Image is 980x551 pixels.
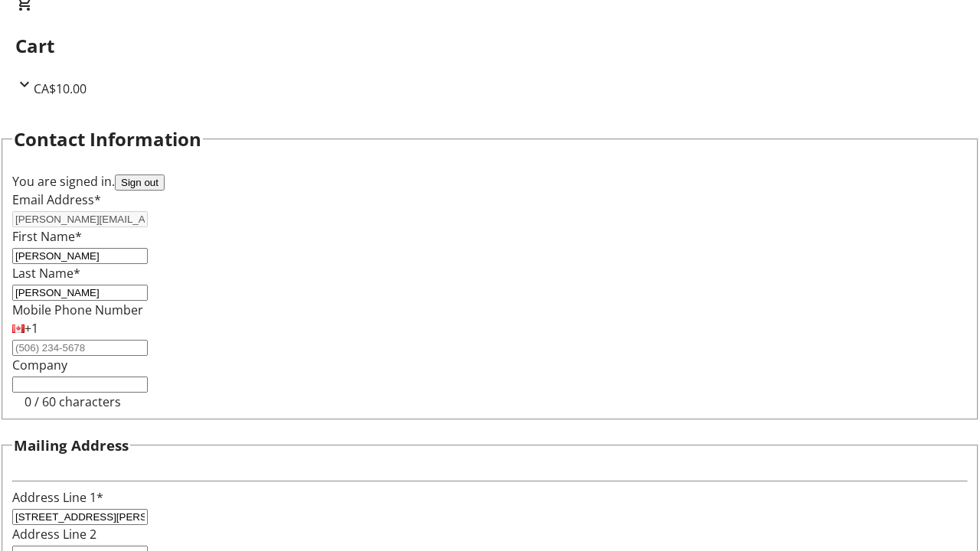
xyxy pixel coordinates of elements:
label: Mobile Phone Number [12,302,143,318]
label: Last Name* [12,265,80,282]
label: Company [12,357,67,373]
h3: Mailing Address [14,435,129,456]
tr-character-limit: 0 / 60 characters [24,393,121,410]
input: (506) 234-5678 [12,340,148,356]
label: First Name* [12,228,82,245]
h2: Cart [15,32,965,60]
h2: Contact Information [14,126,201,153]
div: You are signed in. [12,172,968,191]
input: Address [12,509,148,525]
span: CA$10.00 [34,80,87,97]
label: Address Line 2 [12,526,96,543]
label: Address Line 1* [12,489,103,506]
label: Email Address* [12,191,101,208]
button: Sign out [115,174,165,191]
